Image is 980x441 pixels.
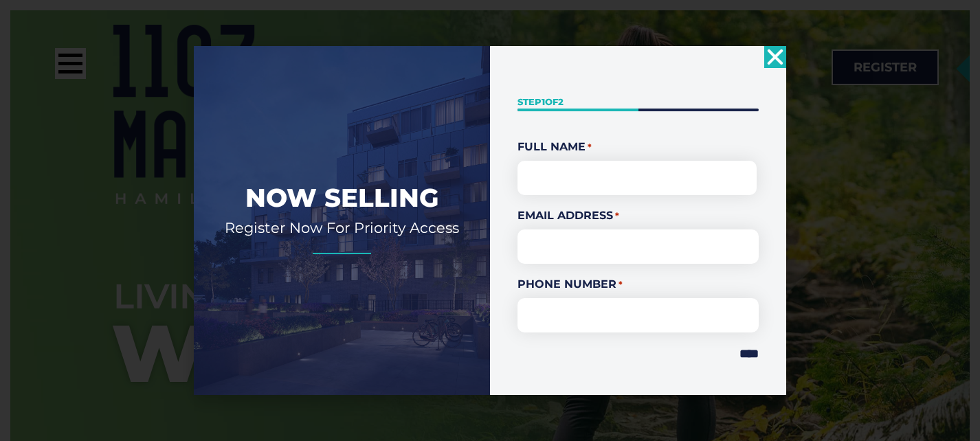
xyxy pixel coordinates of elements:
[517,139,759,155] legend: Full Name
[764,46,786,68] a: Close
[517,207,759,224] label: Email Address
[558,96,564,107] span: 2
[517,276,759,293] label: Phone Number
[542,96,545,107] span: 1
[214,181,469,214] h2: Now Selling
[214,218,469,237] h2: Register Now For Priority Access
[517,95,759,109] p: Step of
